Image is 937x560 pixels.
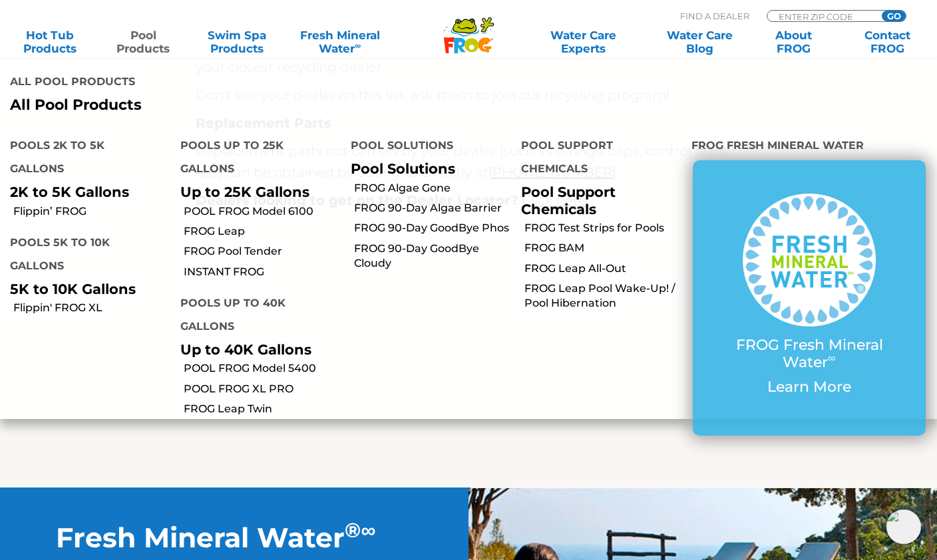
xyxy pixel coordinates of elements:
[184,265,341,279] a: INSTANT FROG
[13,29,86,55] a: Hot TubProducts
[886,509,921,544] img: openIcon
[354,241,511,271] a: FROG 90-Day GoodBye Cloudy
[663,29,736,55] a: Water CareBlog
[56,521,412,554] h2: Fresh Mineral Water
[680,10,749,22] p: Find A Dealer
[354,201,511,215] a: FROG 90-Day Algae Barrier
[361,517,375,543] sup: ∞
[355,41,361,51] sup: ∞
[184,204,341,219] a: POOL FROG Model 6100
[524,29,643,55] a: Water CareExperts
[757,29,830,55] a: AboutFROG
[345,517,361,543] sup: ®
[719,378,899,396] p: Learn More
[777,11,867,22] input: Zip Code Form
[184,382,341,396] a: POOL FROG XL PRO
[524,281,681,311] a: FROG Leap Pool Wake-Up! / Pool Hibernation
[184,361,341,376] a: POOL FROG Model 5400
[524,241,681,255] a: FROG BAM
[524,221,681,235] a: FROG Test Strips for Pools
[521,184,671,217] p: Pool Support Chemicals
[184,224,341,239] a: FROG Leap
[719,337,899,372] p: FROG Fresh Mineral Water
[882,11,906,21] input: GO
[294,29,385,55] a: Fresh MineralWater∞
[10,184,160,200] p: 2K to 5K Gallons
[107,29,180,55] a: PoolProducts
[184,244,341,259] a: FROG Pool Tender
[10,96,459,114] a: All Pool Products
[180,291,331,341] h4: Pools up to 40K Gallons
[180,184,331,200] p: Up to 25K Gallons
[180,341,331,358] p: Up to 40K Gallons
[354,181,511,196] a: FROG Algae Gone
[13,204,170,219] a: Flippin’ FROG
[828,351,836,364] sup: ∞
[719,194,899,402] a: FROG Fresh Mineral Water∞ Learn More
[184,402,341,416] a: FROG Leap Twin
[200,29,273,55] a: Swim SpaProducts
[180,134,331,184] h4: Pools up to 25K Gallons
[354,221,511,235] a: FROG 90-Day GoodBye Phos
[351,134,501,160] h4: Pool Solutions
[10,231,160,281] h4: Pools 5K to 10K Gallons
[524,261,681,276] a: FROG Leap All-Out
[851,29,924,55] a: ContactFROG
[521,134,671,184] h4: Pool Support Chemicals
[10,281,160,297] p: 5K to 10K Gallons
[10,70,459,96] h4: All Pool Products
[691,134,927,160] h4: FROG Fresh Mineral Water
[10,134,160,184] h4: Pools 2K to 5K Gallons
[13,301,170,315] a: Flippin' FROG XL
[351,160,455,177] a: Pool Solutions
